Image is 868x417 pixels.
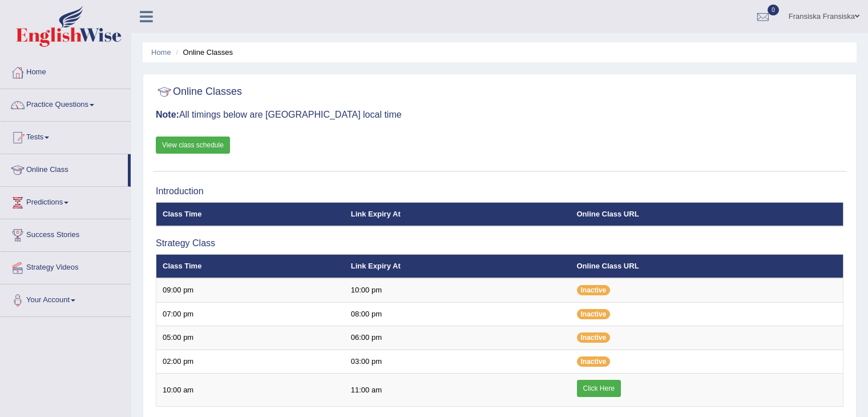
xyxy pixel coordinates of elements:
[1,154,128,183] a: Online Class
[156,83,242,101] h2: Online Classes
[156,254,345,278] th: Class Time
[1,284,131,313] a: Your Account
[345,326,571,350] td: 06:00 pm
[156,326,345,350] td: 05:00 pm
[577,356,611,367] span: Inactive
[156,110,179,119] b: Note:
[345,254,571,278] th: Link Expiry At
[345,302,571,326] td: 08:00 pm
[571,254,843,278] th: Online Class URL
[345,350,571,374] td: 03:00 pm
[156,278,345,302] td: 09:00 pm
[1,252,131,280] a: Strategy Videos
[768,5,779,15] span: 0
[345,374,571,407] td: 11:00 am
[156,137,230,154] a: View class schedule
[156,202,345,226] th: Class Time
[577,380,621,397] a: Click Here
[1,219,131,248] a: Success Stories
[1,122,131,150] a: Tests
[173,47,233,58] li: Online Classes
[345,202,571,226] th: Link Expiry At
[571,202,843,226] th: Online Class URL
[345,278,571,302] td: 10:00 pm
[156,302,345,326] td: 07:00 pm
[156,110,843,120] h3: All timings below are [GEOGRAPHIC_DATA] local time
[1,187,131,215] a: Predictions
[577,332,611,343] span: Inactive
[151,48,171,57] a: Home
[1,89,131,118] a: Practice Questions
[156,186,843,197] h3: Introduction
[1,57,131,85] a: Home
[577,285,611,295] span: Inactive
[156,238,843,248] h3: Strategy Class
[156,350,345,374] td: 02:00 pm
[577,309,611,319] span: Inactive
[156,374,345,407] td: 10:00 am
